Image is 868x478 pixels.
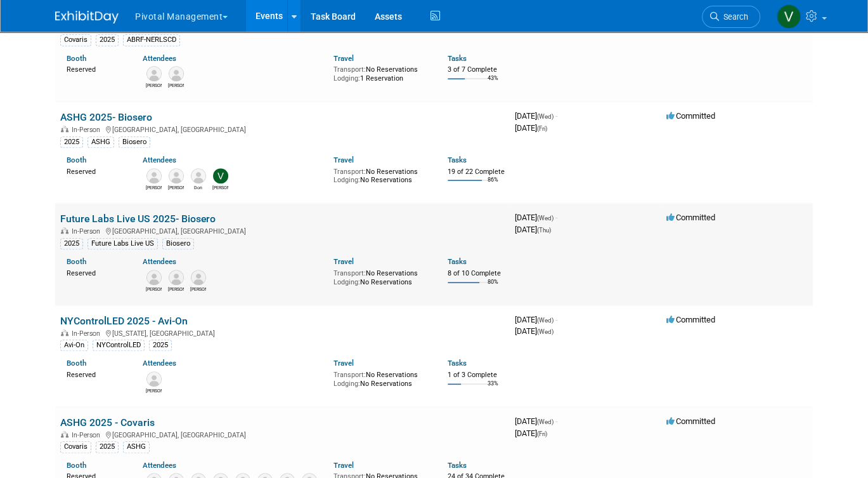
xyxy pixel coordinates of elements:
[537,125,547,132] span: (Fri)
[143,54,176,63] a: Attendees
[448,65,505,74] div: 3 of 7 Complete
[146,387,162,394] div: Joe McGrath
[149,340,172,351] div: 2025
[334,267,429,286] div: No Reservations No Reservations
[334,359,354,368] a: Travel
[334,380,360,388] span: Lodging:
[123,34,180,46] div: ABRF-NERLSCD
[168,183,184,191] div: Michael Malanga
[72,431,104,439] span: In-Person
[67,359,86,368] a: Booth
[146,81,162,89] div: Robert Riegelhaupt
[555,111,557,121] span: -
[67,165,124,176] div: Reserved
[515,315,557,324] span: [DATE]
[777,4,801,29] img: Valerie Weld
[702,6,760,28] a: Search
[60,111,152,123] a: ASHG 2025- Biosero
[555,315,557,324] span: -
[60,429,505,439] div: [GEOGRAPHIC_DATA], [GEOGRAPHIC_DATA]
[60,34,91,46] div: Covaris
[334,63,429,83] div: No Reservations 1 Reservation
[488,176,498,194] td: 86%
[488,279,498,296] td: 80%
[334,176,360,184] span: Lodging:
[60,328,505,338] div: [US_STATE], [GEOGRAPHIC_DATA]
[61,126,68,132] img: In-Person Event
[719,12,748,22] span: Search
[143,461,176,470] a: Attendees
[169,66,184,81] img: Jared Hoffman
[448,156,467,164] a: Tasks
[537,430,547,437] span: (Fri)
[87,136,114,148] div: ASHG
[67,156,86,164] a: Booth
[334,368,429,388] div: No Reservations No Reservations
[146,168,162,183] img: Michael Langan
[87,238,158,249] div: Future Labs Live US
[191,270,206,285] img: Noah Vanderhyde
[515,123,547,133] span: [DATE]
[60,340,88,351] div: Avi-On
[143,156,176,164] a: Attendees
[515,111,557,121] span: [DATE]
[146,285,162,293] div: Joseph (Joe) Rodriguez
[334,156,354,164] a: Travel
[60,315,188,327] a: NYControlLED 2025 - Avi-On
[515,326,554,336] span: [DATE]
[334,278,360,286] span: Lodging:
[60,124,505,134] div: [GEOGRAPHIC_DATA], [GEOGRAPHIC_DATA]
[448,461,467,470] a: Tasks
[55,11,119,23] img: ExhibitDay
[334,371,366,379] span: Transport:
[448,269,505,278] div: 8 of 10 Complete
[67,368,124,380] div: Reserved
[146,270,162,285] img: Joseph (Joe) Rodriguez
[515,213,557,222] span: [DATE]
[334,461,354,470] a: Travel
[93,340,145,351] div: NYControlLED
[60,136,83,148] div: 2025
[60,416,155,428] a: ASHG 2025 - Covaris
[168,285,184,293] div: Chirag Patel
[334,168,366,176] span: Transport:
[61,329,68,336] img: In-Person Event
[537,328,554,335] span: (Wed)
[334,257,354,266] a: Travel
[190,183,206,191] div: Don Janezic
[146,183,162,191] div: Michael Langan
[123,441,150,453] div: ASHG
[537,215,554,222] span: (Wed)
[515,225,551,234] span: [DATE]
[143,257,176,266] a: Attendees
[334,65,366,74] span: Transport:
[555,416,557,426] span: -
[146,371,162,387] img: Joe McGrath
[119,136,150,148] div: Biosero
[67,461,86,470] a: Booth
[537,113,554,120] span: (Wed)
[96,441,119,453] div: 2025
[515,416,557,426] span: [DATE]
[67,63,124,74] div: Reserved
[448,257,467,266] a: Tasks
[61,227,68,234] img: In-Person Event
[488,75,498,92] td: 43%
[72,227,104,236] span: In-Person
[555,213,557,222] span: -
[537,317,554,324] span: (Wed)
[448,359,467,368] a: Tasks
[537,418,554,425] span: (Wed)
[60,441,91,453] div: Covaris
[168,81,184,89] div: Jared Hoffman
[169,270,184,285] img: Chirag Patel
[162,238,194,249] div: Biosero
[96,34,119,46] div: 2025
[61,431,68,437] img: In-Person Event
[488,380,498,397] td: 33%
[666,213,715,222] span: Committed
[334,54,354,63] a: Travel
[190,285,206,293] div: Noah Vanderhyde
[143,359,176,368] a: Attendees
[666,111,715,121] span: Committed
